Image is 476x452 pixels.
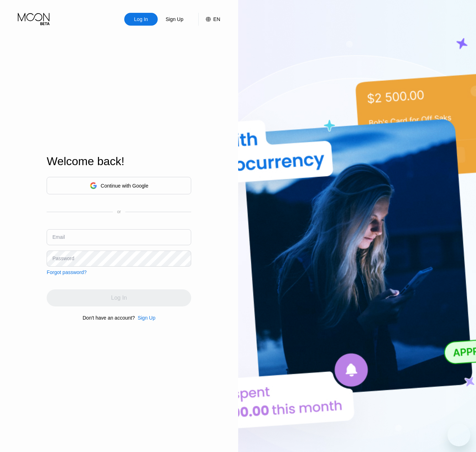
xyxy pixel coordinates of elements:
div: Continue with Google [47,177,191,194]
div: Sign Up [138,315,156,321]
div: Password [52,256,74,261]
div: or [117,209,121,214]
div: Continue with Google [101,183,148,189]
div: Forgot password? [47,269,87,275]
div: Email [52,234,65,240]
div: Log In [134,16,149,23]
div: Welcome back! [47,155,191,168]
div: Log In [124,13,158,26]
div: Sign Up [165,16,184,23]
div: Sign Up [158,13,191,26]
div: EN [198,13,220,26]
iframe: Button to launch messaging window [448,424,470,446]
div: Sign Up [135,315,156,321]
div: EN [213,16,220,22]
div: Don't have an account? [83,315,135,321]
